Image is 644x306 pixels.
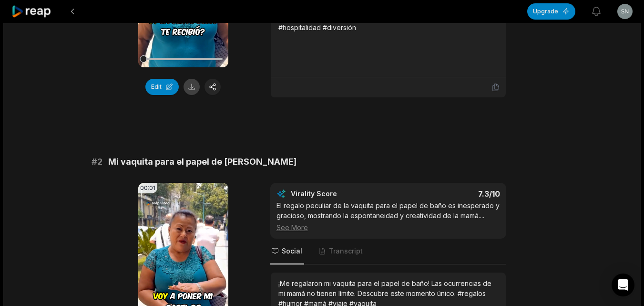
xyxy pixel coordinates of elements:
[276,200,500,232] div: El regalo peculiar de la vaquita para el papel de baño es inesperado y gracioso, mostrando la esp...
[612,274,634,296] div: Open Intercom Messenger
[527,3,575,20] button: Upgrade
[92,155,102,169] span: # 2
[291,189,393,199] div: Virality Score
[270,239,506,264] nav: Tabs
[108,155,296,169] span: Mi vaquita para el papel de [PERSON_NAME]
[398,189,500,199] div: 7.3 /10
[276,222,500,232] div: See More
[282,246,302,256] span: Social
[329,246,363,256] span: Transcript
[145,79,179,95] button: Edit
